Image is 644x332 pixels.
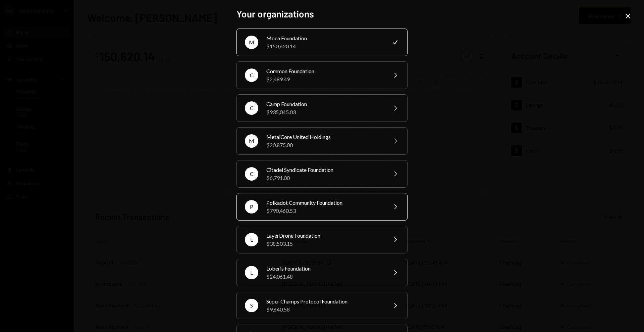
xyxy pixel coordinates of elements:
div: $20,875.00 [266,141,383,149]
button: LLayerDrone Foundation$38,503.15 [236,226,408,253]
div: $6,791.00 [266,174,383,182]
div: $150,620.14 [266,42,383,50]
button: CCitadel Syndicate Foundation$6,791.00 [236,160,408,188]
div: Moca Foundation [266,34,383,42]
div: C [245,101,258,115]
div: M [245,36,258,49]
button: PPolkadot Community Foundation$790,460.53 [236,193,408,221]
h2: Your organizations [236,7,408,20]
div: $2,489.49 [266,75,383,83]
div: Camp Foundation [266,100,383,108]
div: LayerDrone Foundation [266,232,383,240]
div: Citadel Syndicate Foundation [266,166,383,174]
div: P [245,200,258,214]
div: L [245,266,258,279]
div: S [245,299,258,312]
div: $24,061.48 [266,273,383,281]
button: CCamp Foundation$935,045.03 [236,94,408,122]
div: $790,460.53 [266,207,383,215]
div: C [245,68,258,82]
div: M [245,134,258,148]
div: $935,045.03 [266,108,383,116]
button: CCommon Foundation$2,489.49 [236,61,408,89]
button: MMetalCore United Holdings$20,875.00 [236,127,408,155]
div: $38,503.15 [266,240,383,248]
button: SSuper Champs Protocol Foundation$9,640.58 [236,292,408,319]
div: L [245,233,258,246]
div: C [245,167,258,181]
div: $9,640.58 [266,305,383,314]
div: Polkadot Community Foundation [266,199,383,207]
div: Loberis Foundation [266,265,383,273]
button: LLoberis Foundation$24,061.48 [236,259,408,286]
div: MetalCore United Holdings [266,133,383,141]
div: Super Champs Protocol Foundation [266,297,383,305]
div: Common Foundation [266,67,383,75]
button: MMoca Foundation$150,620.14 [236,29,408,56]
